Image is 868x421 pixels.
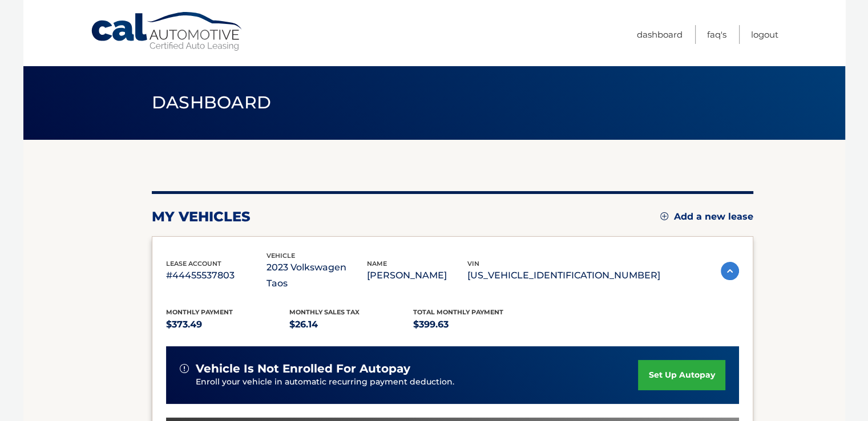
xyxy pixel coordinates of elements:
[267,252,295,260] span: vehicle
[660,212,668,220] img: add.svg
[180,364,189,373] img: alert-white.svg
[166,308,233,316] span: Monthly Payment
[751,25,778,44] a: Logout
[166,260,221,268] span: lease account
[413,317,537,333] p: $399.63
[638,360,725,390] a: set up autopay
[166,268,267,284] p: #44455537803
[467,268,660,284] p: [US_VEHICLE_IDENTIFICATION_NUMBER]
[367,268,467,284] p: [PERSON_NAME]
[152,92,272,113] span: Dashboard
[660,211,753,222] a: Add a new lease
[289,308,360,316] span: Monthly sales Tax
[196,362,410,376] span: vehicle is not enrolled for autopay
[152,208,251,225] h2: my vehicles
[267,260,367,292] p: 2023 Volkswagen Taos
[413,308,503,316] span: Total Monthly Payment
[90,11,244,52] a: Cal Automotive
[166,317,290,333] p: $373.49
[467,260,479,268] span: vin
[637,25,683,44] a: Dashboard
[196,376,639,388] p: Enroll your vehicle in automatic recurring payment deduction.
[707,25,726,44] a: FAQ's
[367,260,387,268] span: name
[721,262,739,280] img: accordion-active.svg
[289,317,413,333] p: $26.14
